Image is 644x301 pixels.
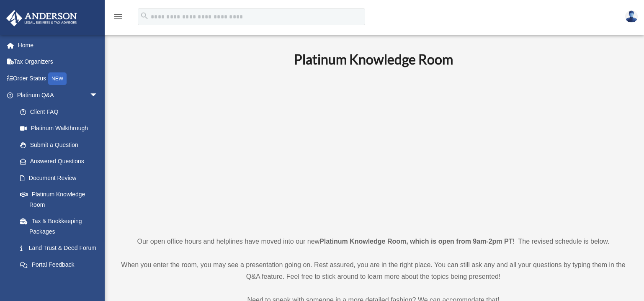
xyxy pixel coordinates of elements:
img: Anderson Advisors Platinum Portal [4,10,80,26]
i: search [140,11,149,21]
a: Document Review [12,170,111,186]
iframe: 231110_Toby_KnowledgeRoom [248,79,499,220]
b: Platinum Knowledge Room [294,51,453,67]
span: arrow_drop_down [90,273,106,290]
a: Land Trust & Deed Forum [12,240,111,257]
a: Digital Productsarrow_drop_down [6,273,111,290]
a: Platinum Q&Aarrow_drop_down [6,87,111,104]
a: menu [113,15,123,22]
a: Client FAQ [12,103,111,120]
p: When you enter the room, you may see a presentation going on. Rest assured, you are in the right ... [119,259,627,283]
img: User Pic [625,10,638,23]
a: Submit a Question [12,136,111,153]
span: arrow_drop_down [90,87,106,104]
a: Order StatusNEW [6,70,111,87]
a: Home [6,37,111,54]
a: Platinum Knowledge Room [12,186,106,213]
i: menu [113,12,123,22]
strong: Platinum Knowledge Room, which is open from 9am-2pm PT [319,238,513,245]
a: Tax & Bookkeeping Packages [12,213,111,240]
a: Platinum Walkthrough [12,120,111,137]
div: NEW [48,72,67,85]
a: Portal Feedback [12,256,111,273]
p: Our open office hours and helplines have moved into our new ! The revised schedule is below. [119,236,627,247]
a: Tax Organizers [6,54,111,70]
a: Answered Questions [12,153,111,170]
